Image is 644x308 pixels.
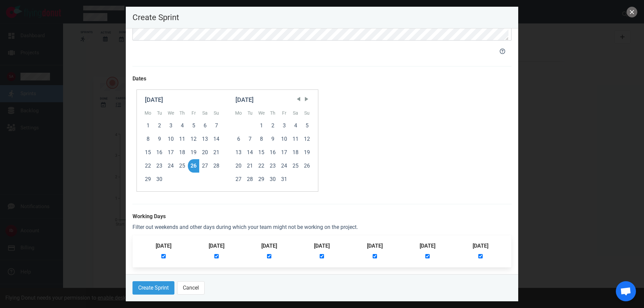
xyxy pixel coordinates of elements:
[209,242,224,250] label: [DATE]
[314,242,330,250] label: [DATE]
[214,110,219,116] abbr: Sunday
[154,119,165,132] div: Tue Sep 02 2025
[145,110,151,116] abbr: Monday
[367,242,383,250] label: [DATE]
[199,159,211,173] div: Sat Sep 27 2025
[290,119,301,132] div: Sat Oct 04 2025
[256,119,267,132] div: Wed Oct 01 2025
[627,7,637,17] button: close
[248,110,253,116] abbr: Tuesday
[176,159,188,173] div: Thu Sep 25 2025
[256,159,267,173] div: Wed Oct 22 2025
[211,119,222,132] div: Sun Sep 07 2025
[188,119,199,132] div: Fri Sep 05 2025
[244,173,256,186] div: Tue Oct 28 2025
[256,132,267,146] div: Wed Oct 08 2025
[290,159,301,173] div: Sat Oct 25 2025
[168,110,174,116] abbr: Wednesday
[244,146,256,159] div: Tue Oct 14 2025
[244,159,256,173] div: Tue Oct 21 2025
[616,281,636,301] div: Open de chat
[270,110,275,116] abbr: Thursday
[282,110,286,116] abbr: Friday
[278,132,290,146] div: Fri Oct 10 2025
[420,242,435,250] label: [DATE]
[258,110,265,116] abbr: Wednesday
[132,223,512,231] div: Filter out weekends and other days during which your team might not be working on the project.
[142,173,154,186] div: Mon Sep 29 2025
[244,132,256,146] div: Tue Oct 07 2025
[303,96,310,103] span: Next Month
[256,146,267,159] div: Wed Oct 15 2025
[176,146,188,159] div: Thu Sep 18 2025
[211,132,222,146] div: Sun Sep 14 2025
[278,146,290,159] div: Fri Oct 17 2025
[154,132,165,146] div: Tue Sep 09 2025
[278,173,290,186] div: Fri Oct 31 2025
[301,159,313,173] div: Sun Oct 26 2025
[142,146,154,159] div: Mon Sep 15 2025
[278,159,290,173] div: Fri Oct 24 2025
[132,75,512,83] label: Dates
[154,146,165,159] div: Tue Sep 16 2025
[199,132,211,146] div: Sat Sep 13 2025
[176,119,188,132] div: Thu Sep 04 2025
[188,146,199,159] div: Fri Sep 19 2025
[301,132,313,146] div: Sun Oct 12 2025
[199,119,211,132] div: Sat Sep 06 2025
[199,146,211,159] div: Sat Sep 20 2025
[165,119,176,132] div: Wed Sep 03 2025
[235,95,310,105] div: [DATE]
[304,110,310,116] abbr: Sunday
[290,146,301,159] div: Sat Oct 18 2025
[267,119,278,132] div: Thu Oct 02 2025
[211,159,222,173] div: Sun Sep 28 2025
[192,110,196,116] abbr: Friday
[293,110,298,116] abbr: Saturday
[290,132,301,146] div: Sat Oct 11 2025
[233,173,244,186] div: Mon Oct 27 2025
[132,13,512,21] p: Create Sprint
[142,159,154,173] div: Mon Sep 22 2025
[202,110,208,116] abbr: Saturday
[278,119,290,132] div: Fri Oct 03 2025
[301,146,313,159] div: Sun Oct 19 2025
[179,110,185,116] abbr: Thursday
[142,132,154,146] div: Mon Sep 08 2025
[267,132,278,146] div: Thu Oct 09 2025
[301,119,313,132] div: Sun Oct 05 2025
[233,146,244,159] div: Mon Oct 13 2025
[177,281,205,295] button: Cancel
[157,110,162,116] abbr: Tuesday
[165,146,176,159] div: Wed Sep 17 2025
[261,242,277,250] label: [DATE]
[233,132,244,146] div: Mon Oct 06 2025
[473,242,488,250] label: [DATE]
[188,132,199,146] div: Fri Sep 12 2025
[142,119,154,132] div: Mon Sep 01 2025
[233,159,244,173] div: Mon Oct 20 2025
[267,173,278,186] div: Thu Oct 30 2025
[267,146,278,159] div: Thu Oct 16 2025
[145,95,219,105] div: [DATE]
[211,146,222,159] div: Sun Sep 21 2025
[156,242,171,250] label: [DATE]
[295,96,302,103] span: Previous Month
[176,132,188,146] div: Thu Sep 11 2025
[165,132,176,146] div: Wed Sep 10 2025
[235,110,242,116] abbr: Monday
[256,173,267,186] div: Wed Oct 29 2025
[165,159,176,173] div: Wed Sep 24 2025
[154,159,165,173] div: Tue Sep 23 2025
[267,159,278,173] div: Thu Oct 23 2025
[188,159,199,173] div: Fri Sep 26 2025
[132,281,174,295] button: Create Sprint
[132,212,512,221] label: Working Days
[154,173,165,186] div: Tue Sep 30 2025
